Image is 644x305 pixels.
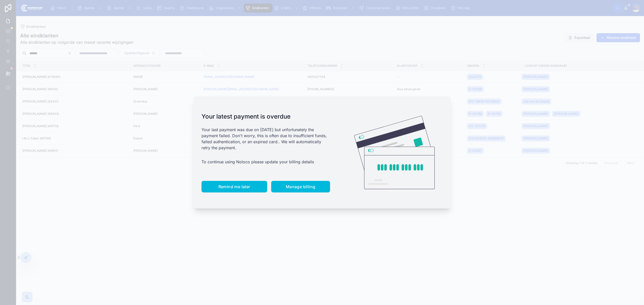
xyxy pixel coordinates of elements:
[202,127,330,151] p: Your last payment was due on [DATE] but unfortunately the payment failed. Don't worry, this is of...
[271,181,330,192] button: Manage billing
[218,184,250,189] span: Remind me later
[202,159,330,165] p: To continue using Noloco please update your billing details
[202,113,330,121] h1: Your latest payment is overdue
[354,116,435,189] img: Credit card illustration
[202,181,267,192] button: Remind me later
[286,184,315,189] span: Manage billing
